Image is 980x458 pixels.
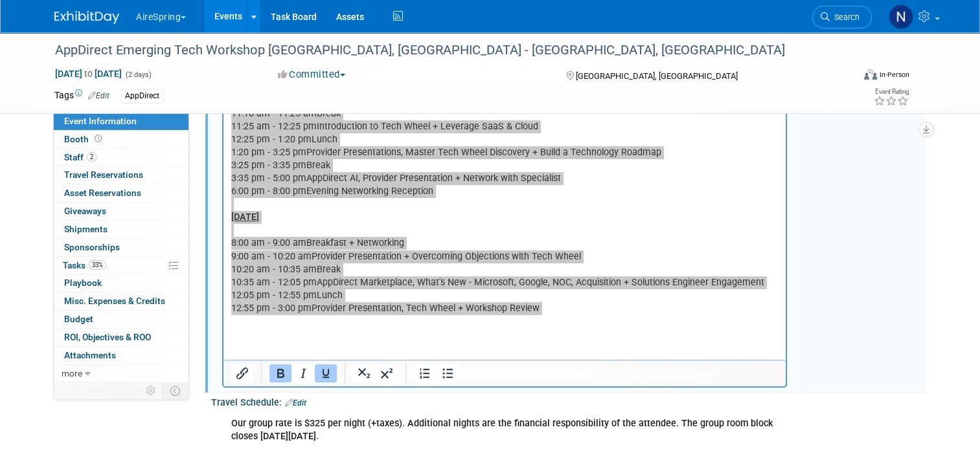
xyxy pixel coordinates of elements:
span: Booth not reserved yet [92,134,104,144]
a: ROI, Objectives & ROO [54,329,188,346]
span: Booth [64,134,104,144]
a: Playbook [54,274,188,292]
b: Our group rate is $325 per night (+taxes). Additional nights are the financial responsibility of ... [231,418,773,442]
span: Event Information [64,116,137,126]
span: ROI, Objectives & ROO [64,332,151,342]
button: Italic [292,364,314,382]
span: [GEOGRAPHIC_DATA], [GEOGRAPHIC_DATA] [576,71,738,81]
span: Playbook [64,278,102,288]
a: Shipments [54,221,188,238]
span: Attachments [64,350,116,360]
a: Edit [88,91,109,100]
span: Shipments [64,224,108,234]
button: Bold [269,364,291,382]
button: Numbered list [414,364,436,382]
div: AppDirect [121,89,163,103]
span: (2 days) [124,71,152,79]
span: more [62,368,82,378]
a: Budget [54,311,188,328]
button: Superscript [376,364,398,382]
a: Edit [285,398,306,408]
button: Bullet list [437,364,459,382]
button: Committed [273,68,350,82]
a: Sponsorships [54,239,188,256]
button: Insert/edit link [231,364,253,382]
span: Travel Reservations [64,169,143,180]
span: 2 [87,152,97,162]
td: Personalize Event Tab Strip [140,382,163,399]
button: Underline [315,364,337,382]
div: Event Rating [874,89,909,95]
img: Format-Inperson.png [864,69,877,80]
img: Natalie Pyron [889,5,913,29]
a: Tasks33% [54,257,188,274]
span: to [82,69,95,79]
a: Search [812,6,872,28]
a: Booth [54,131,188,148]
span: [DATE] [DATE] [54,68,122,80]
div: Travel Schedule: [211,393,926,409]
a: more [54,365,188,382]
span: Misc. Expenses & Credits [64,296,165,306]
button: Subscript [353,364,375,382]
span: Giveaways [64,206,106,216]
div: Event Format [783,67,909,87]
a: Attachments [54,347,188,364]
a: Travel Reservations [54,166,188,184]
a: Staff2 [54,149,188,166]
td: Tags [54,89,109,104]
img: ExhibitDay [54,11,119,24]
div: In-Person [879,70,909,80]
a: Misc. Expenses & Credits [54,292,188,310]
span: 33% [89,260,106,270]
span: Asset Reservations [64,188,141,198]
a: Event Information [54,113,188,130]
span: Staff [64,152,97,162]
span: Sponsorships [64,242,120,252]
span: Tasks [63,260,106,270]
a: Asset Reservations [54,184,188,202]
span: Budget [64,314,93,324]
div: AppDirect Emerging Tech Workshop [GEOGRAPHIC_DATA], [GEOGRAPHIC_DATA] - [GEOGRAPHIC_DATA], [GEOGR... [51,39,837,62]
a: Giveaways [54,202,188,220]
td: Toggle Event Tabs [163,382,189,399]
span: Search [830,12,860,22]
